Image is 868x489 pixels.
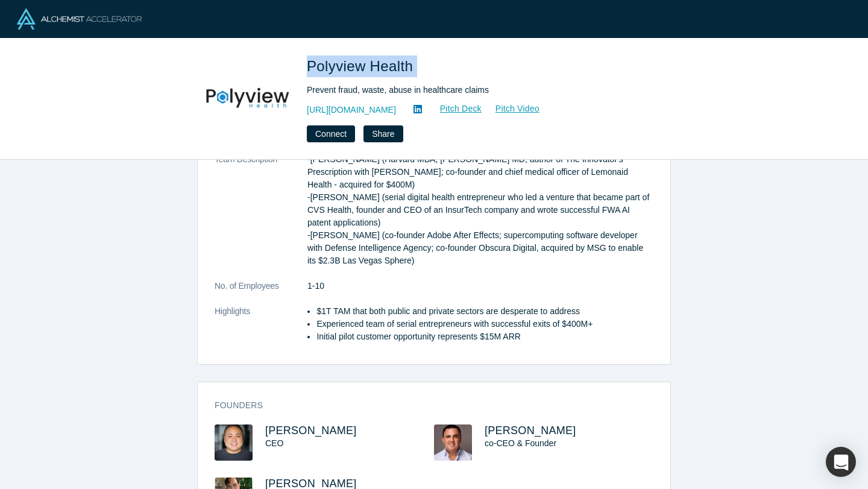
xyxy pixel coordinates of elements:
dt: No. of Employees [215,280,307,305]
li: Initial pilot customer opportunity represents $15M ARR [316,330,653,343]
span: CEO [265,438,283,448]
a: [PERSON_NAME] [485,424,576,437]
dt: Highlights [215,305,307,356]
button: Share [363,125,403,142]
li: Experienced team of serial entrepreneurs with successful exits of $400M+ [316,318,653,330]
a: Pitch Deck [427,102,482,116]
img: Alchemist Logo [17,8,142,30]
img: Polyview Health's Logo [206,55,290,140]
a: Pitch Video [482,102,540,116]
img: Jason Hwang's Profile Image [215,424,253,461]
img: Dimitri Arges's Profile Image [434,424,472,461]
div: Prevent fraud, waste, abuse in healthcare claims [307,84,644,96]
span: Polyview Health [307,58,417,74]
li: $1T TAM that both public and private sectors are desperate to address [316,305,653,318]
p: -[PERSON_NAME] (Harvard MBA, [PERSON_NAME] MD; author of The Innovator's Prescription with [PERSO... [307,153,653,267]
h3: Founders [215,399,637,412]
a: [PERSON_NAME] [265,424,357,437]
a: [URL][DOMAIN_NAME] [307,104,396,116]
button: Connect [307,125,355,142]
dd: 1-10 [307,280,653,292]
span: co-CEO & Founder [485,438,556,448]
dt: Team Description [215,153,307,280]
